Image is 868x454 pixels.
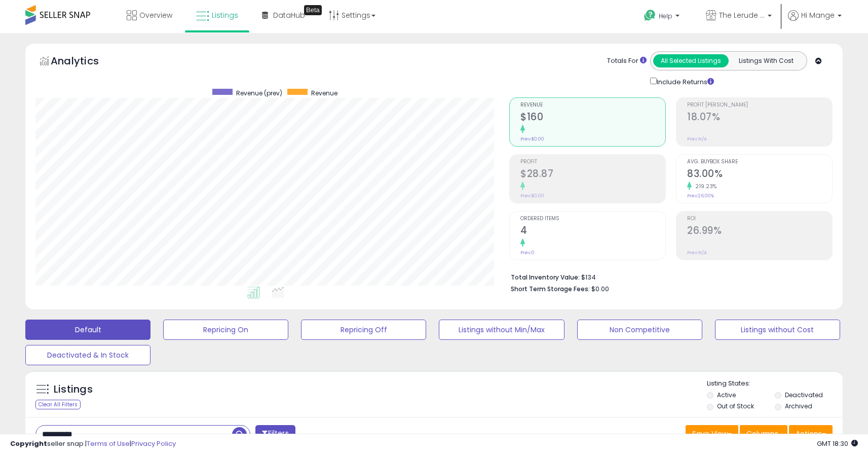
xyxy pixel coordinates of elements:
button: Repricing On [163,320,288,340]
span: Avg. Buybox Share [687,159,832,165]
div: Include Returns [643,76,726,87]
label: Active [717,391,736,399]
h2: $160 [520,111,665,125]
a: Hi Mange [788,10,842,33]
span: Revenue [311,89,337,97]
button: Listings without Min/Max [439,320,564,340]
span: Hi Mange [801,10,835,20]
button: Repricing Off [301,320,426,340]
small: Prev: N/A [687,250,707,256]
b: Short Term Storage Fees: [511,285,590,293]
small: Prev: N/A [687,136,707,142]
a: Privacy Policy [131,439,176,448]
strong: Copyright [10,439,47,448]
span: DataHub [273,10,305,20]
h5: Analytics [51,54,119,71]
button: Deactivated & In Stock [25,345,150,365]
div: Tooltip anchor [304,5,322,15]
button: Listings without Cost [715,320,840,340]
button: Actions [789,425,833,442]
div: Clear All Filters [35,400,81,409]
span: ROI [687,216,832,222]
button: Listings With Cost [728,54,804,67]
span: Profit [PERSON_NAME] [687,102,832,108]
div: seller snap | | [10,439,176,449]
span: Profit [520,159,665,165]
div: Totals For [607,56,647,66]
a: Help [636,2,690,33]
small: Prev: 0 [520,250,535,256]
span: The Lerude Institute [719,10,765,20]
span: Overview [139,10,172,20]
p: Listing States: [707,379,843,389]
button: Save View [686,425,738,442]
small: 219.23% [692,183,717,190]
i: Get Help [644,9,656,22]
button: Default [25,320,150,340]
span: Help [659,12,672,20]
h2: 83.00% [687,168,832,182]
span: Revenue (prev) [236,89,282,97]
h2: 26.99% [687,225,832,238]
span: Ordered Items [520,216,665,222]
a: Terms of Use [87,439,130,448]
span: Columns [746,429,778,439]
button: Columns [740,425,787,442]
button: All Selected Listings [653,54,729,67]
span: $0.00 [591,284,609,294]
label: Archived [785,402,812,410]
small: Prev: $0.00 [520,136,544,142]
button: Filters [255,425,295,443]
h2: $28.87 [520,168,665,182]
small: Prev: $0.00 [520,193,544,199]
label: Deactivated [785,391,823,399]
h2: 18.07% [687,111,832,125]
span: Revenue [520,102,665,108]
label: Out of Stock [717,402,754,410]
b: Total Inventory Value: [511,273,580,282]
button: Non Competitive [577,320,702,340]
li: $134 [511,270,825,283]
h2: 4 [520,225,665,238]
h5: Listings [54,382,93,397]
span: 2025-10-12 18:30 GMT [817,439,858,448]
span: Listings [212,10,238,20]
small: Prev: 26.00% [687,193,714,199]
